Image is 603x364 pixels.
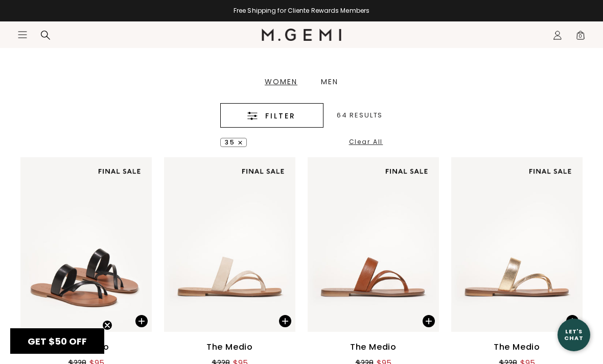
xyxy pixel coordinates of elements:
button: Open site menu [17,30,28,40]
div: Men [321,78,338,85]
div: The Medio [350,341,397,353]
img: The Medio [20,157,152,332]
button: 35 [220,138,247,147]
img: final sale tag [380,163,433,179]
div: Women [265,78,297,85]
button: Close teaser [102,320,112,330]
img: final sale tag [93,163,146,179]
a: Men [309,78,350,85]
span: GET $50 OFF [28,335,87,348]
div: The Medio [494,341,540,353]
span: 0 [575,32,586,42]
div: The Medio [206,341,253,353]
img: final sale tag [524,163,576,179]
img: The Medio [451,157,583,332]
div: 64 Results [337,112,383,119]
div: GET $50 OFFClose teaser [10,328,104,354]
img: M.Gemi [262,29,342,41]
div: Clear All [349,138,383,147]
img: The Medio [164,157,295,332]
img: final sale tag [237,163,289,179]
div: Let's Chat [558,328,590,341]
button: Filter [220,103,323,128]
span: Filter [265,110,296,122]
img: The Medio [308,157,439,332]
